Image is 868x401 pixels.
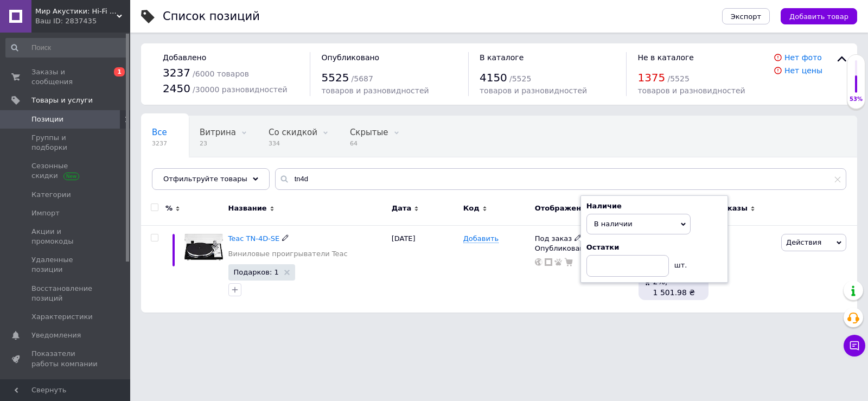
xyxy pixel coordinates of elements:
span: Отображение [535,203,591,213]
span: Скрытые [350,128,388,137]
span: Показатели работы компании [31,349,100,368]
button: Экспорт [722,8,770,24]
span: Действия [786,238,821,246]
div: Опубликован [535,244,633,253]
button: Добавить товар [781,8,857,24]
span: Панель управления [31,378,100,397]
span: В каталоге [480,53,524,62]
span: Экспорт [731,12,761,21]
span: Опубликованные [152,169,226,179]
span: 5525 [321,71,349,84]
span: Дата [392,203,412,213]
span: / 5687 [352,74,373,83]
span: Характеристики [31,312,93,322]
span: Мир Акустики: Hi-Fi и Hi-End акустика [35,7,117,16]
div: 53% [847,96,865,103]
span: 1 501.98 ₴ [653,288,695,297]
span: товаров и разновидностей [321,86,429,95]
span: товаров и разновидностей [637,86,745,95]
div: Ваш ID: 2837435 [35,16,130,26]
span: Категории [31,190,71,200]
span: Сезонные скидки [31,161,100,181]
span: Уведомления [31,330,81,340]
span: 4150 [480,71,507,84]
span: Код [463,203,480,213]
span: Подарков: 1 [234,269,279,276]
span: Товары и услуги [31,96,93,105]
span: 1 [114,67,125,77]
span: Заказы [718,203,748,213]
button: Чат с покупателем [844,335,865,357]
span: Под заказ [535,234,572,246]
span: Группы и подборки [31,133,100,152]
span: Акции и промокоды [31,227,100,246]
span: Не в каталоге [637,53,694,62]
a: Teac TN-4D-SE [228,234,280,243]
span: Добавлено [163,53,206,62]
div: [DATE] [389,225,461,313]
span: 334 [269,139,317,148]
span: 3237 [163,66,190,79]
a: Нет цены [784,66,822,75]
span: Отфильтруйте товары [163,175,247,183]
a: Виниловые проигрыватели Teac [228,249,348,259]
span: 64 [350,139,388,148]
span: % [165,203,173,213]
div: Наличие [586,201,722,211]
span: Импорт [31,208,60,218]
input: Поиск по названию позиции, артикулу и поисковым запросам [275,168,846,190]
span: / 5525 [509,74,531,83]
span: товаров и разновидностей [480,86,587,95]
span: Добавить товар [789,12,848,21]
div: шт. [669,255,691,270]
span: 23 [200,139,236,148]
span: Все [152,128,167,137]
span: Опубликовано [321,53,379,62]
span: Восстановление позиций [31,284,100,303]
span: Удаленные позиции [31,255,100,275]
span: Название [228,203,267,213]
span: В наличии [594,220,633,228]
span: 1375 [637,71,665,84]
span: Со скидкой [269,128,317,137]
div: Список позиций [163,11,260,22]
img: Teac TN-4D-SE [184,234,223,261]
span: / 30000 разновидностей [193,85,288,94]
input: Поиск [5,38,128,58]
span: Добавить [463,234,499,243]
span: / 6000 товаров [193,69,249,78]
span: 2450 [163,82,190,95]
span: Заказы и сообщения [31,67,100,87]
div: 0 [711,225,778,313]
a: Нет фото [784,53,822,62]
span: / 5525 [667,74,689,83]
span: Витрина [200,128,236,137]
span: Позиции [31,114,63,124]
div: Остатки [586,243,722,252]
span: 3237 [152,139,167,148]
